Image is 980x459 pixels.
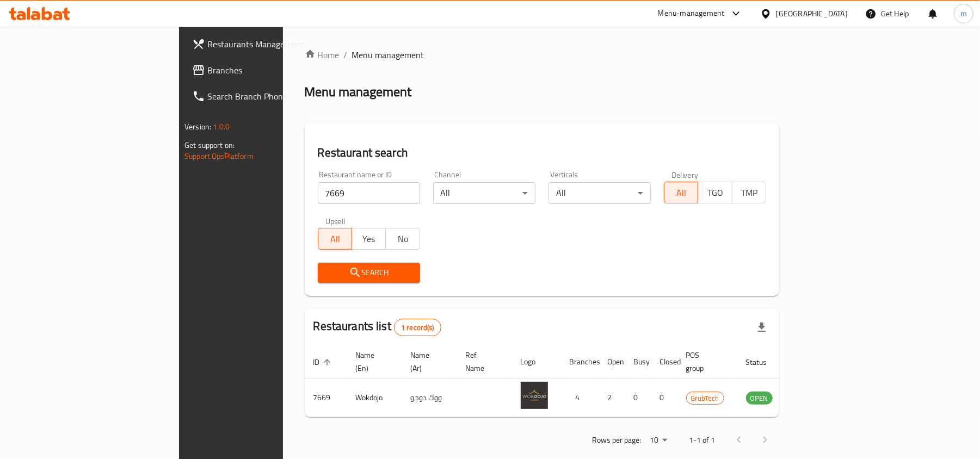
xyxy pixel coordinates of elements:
[318,145,766,161] h2: Restaurant search
[183,57,343,83] a: Branches
[548,182,651,204] div: All
[671,171,699,178] label: Delivery
[698,182,732,203] button: TGO
[664,182,698,203] button: All
[466,349,499,375] span: Ref. Name
[207,38,334,51] span: Restaurants Management
[625,345,651,379] th: Busy
[669,185,694,201] span: All
[183,31,343,57] a: Restaurants Management
[512,345,561,379] th: Logo
[749,314,775,340] div: Export file
[318,263,420,283] button: Search
[658,7,725,20] div: Menu-management
[213,120,230,134] span: 1.0.0
[625,379,651,417] td: 0
[207,90,334,103] span: Search Branch Phone
[687,392,724,405] span: GrubTech
[325,217,346,225] label: Upsell
[352,48,424,61] span: Menu management
[402,379,457,417] td: ووك دوجو
[347,379,402,417] td: Wokdojo
[702,185,728,201] span: TGO
[737,185,762,201] span: TMP
[561,345,599,379] th: Branches
[746,356,781,369] span: Status
[305,345,832,417] table: enhanced table
[318,228,352,250] button: All
[184,138,235,152] span: Get support on:
[433,182,535,204] div: All
[344,48,348,61] li: /
[411,349,444,375] span: Name (Ar)
[689,433,715,447] p: 1-1 of 1
[960,8,967,20] span: m
[305,83,412,101] h2: Menu management
[390,231,415,247] span: No
[776,8,848,20] div: [GEOGRAPHIC_DATA]
[592,433,641,447] p: Rows per page:
[323,231,348,247] span: All
[521,382,548,409] img: Wokdojo
[651,345,677,379] th: Closed
[318,182,420,204] input: Search for restaurant name or ID..
[732,182,766,203] button: TMP
[207,64,334,77] span: Branches
[651,379,677,417] td: 0
[352,228,386,250] button: Yes
[326,266,411,280] span: Search
[561,379,599,417] td: 4
[356,349,389,375] span: Name (En)
[686,349,724,375] span: POS group
[313,356,334,369] span: ID
[305,48,779,61] nav: breadcrumb
[313,318,441,336] h2: Restaurants list
[385,228,420,250] button: No
[645,432,671,449] div: Rows per page:
[599,379,625,417] td: 2
[184,149,254,163] a: Support.OpsPlatform
[356,231,381,247] span: Yes
[746,392,773,405] div: OPEN
[394,319,441,336] div: Total records count
[746,392,773,405] span: OPEN
[599,345,625,379] th: Open
[184,120,211,134] span: Version:
[395,322,441,333] span: 1 record(s)
[183,83,343,109] a: Search Branch Phone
